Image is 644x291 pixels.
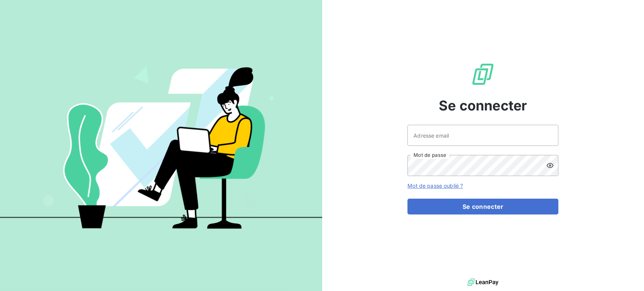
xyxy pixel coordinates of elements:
[439,95,527,116] span: Se connecter
[467,277,498,288] img: logo
[407,182,463,189] a: Mot de passe oublié ?
[407,125,558,146] input: placeholder
[471,62,495,86] img: Logo LeanPay
[407,199,558,214] button: Se connecter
